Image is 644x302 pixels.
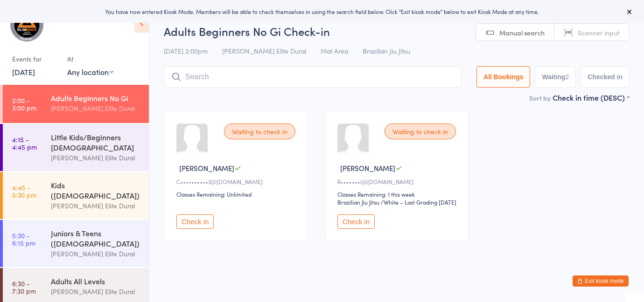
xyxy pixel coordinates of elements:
[164,46,208,55] span: [DATE] 2:00pm
[15,7,629,15] div: You have now entered Kiosk Mode. Members will be able to check themselves in using the search fie...
[12,51,58,67] div: Events for
[51,200,141,211] div: [PERSON_NAME] Elite Dural
[176,190,298,198] div: Classes Remaining: Unlimited
[164,23,630,39] h2: Adults Beginners No Gi Check-in
[51,286,141,297] div: [PERSON_NAME] Elite Dural
[381,198,456,206] span: / White – Last Grading [DATE]
[67,51,113,67] div: At
[179,163,234,173] span: [PERSON_NAME]
[12,67,35,77] a: [DATE]
[12,280,36,295] time: 6:30 - 7:30 pm
[67,67,113,77] div: Any location
[12,96,36,111] time: 2:00 - 3:00 pm
[3,85,149,123] a: 2:00 -3:00 pmAdults Beginners No Gi[PERSON_NAME] Elite Dural
[3,124,149,171] a: 4:15 -4:45 pmLittle Kids/Beginners [DEMOGRAPHIC_DATA][PERSON_NAME] Elite Dural
[51,180,141,200] div: Kids ([DEMOGRAPHIC_DATA])
[553,92,630,103] div: Check in time (DESC)
[12,184,36,199] time: 4:45 - 5:30 pm
[51,93,141,103] div: Adults Beginners No Gi
[224,124,295,139] div: Waiting to check in
[51,103,141,114] div: [PERSON_NAME] Elite Dural
[9,7,44,42] img: Gracie Elite Jiu Jitsu Dural
[578,28,620,37] span: Scanner input
[566,73,569,81] div: 2
[51,276,141,286] div: Adults All Levels
[222,46,306,55] span: [PERSON_NAME] Elite Dural
[363,46,410,55] span: Brazilian Jiu Jitsu
[573,275,629,287] button: Exit kiosk mode
[499,28,545,37] span: Manual search
[51,152,141,163] div: [PERSON_NAME] Elite Dural
[476,66,531,88] button: All Bookings
[3,172,149,219] a: 4:45 -5:30 pmKids ([DEMOGRAPHIC_DATA])[PERSON_NAME] Elite Dural
[12,232,35,247] time: 5:30 - 6:15 pm
[581,66,630,88] button: Checked in
[164,66,461,88] input: Search
[535,66,576,88] button: Waiting2
[51,228,141,248] div: Juniors & Teens ([DEMOGRAPHIC_DATA])
[12,136,37,151] time: 4:15 - 4:45 pm
[337,190,459,198] div: Classes Remaining: 1 this week
[176,214,214,229] button: Check in
[340,163,395,173] span: [PERSON_NAME]
[176,178,298,185] div: C••••••••••3@[DOMAIN_NAME]
[337,178,459,185] div: R•••••••i@[DOMAIN_NAME]
[51,248,141,259] div: [PERSON_NAME] Elite Dural
[3,220,149,267] a: 5:30 -6:15 pmJuniors & Teens ([DEMOGRAPHIC_DATA])[PERSON_NAME] Elite Dural
[385,124,456,139] div: Waiting to check in
[337,214,375,229] button: Check in
[529,93,551,103] label: Sort by
[337,198,379,206] div: Brazilian Jiu Jitsu
[321,46,348,55] span: Mat Area
[51,132,141,152] div: Little Kids/Beginners [DEMOGRAPHIC_DATA]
